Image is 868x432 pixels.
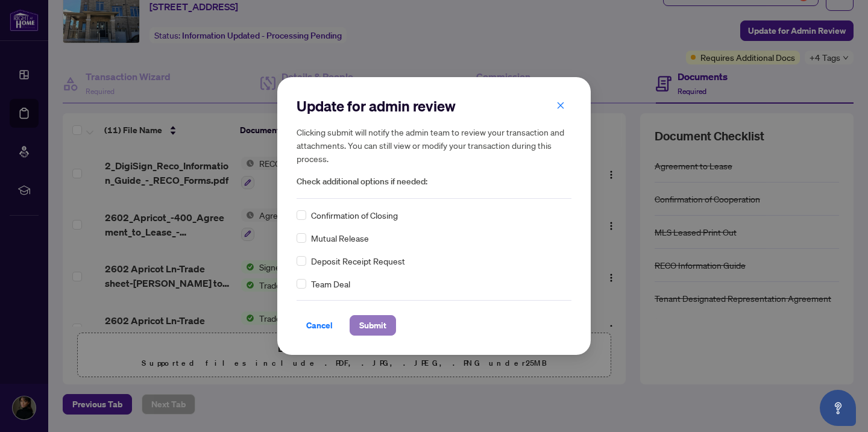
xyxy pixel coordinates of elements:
span: Team Deal [311,277,350,290]
button: Cancel [297,315,342,336]
span: Cancel [306,316,333,335]
button: Submit [350,315,396,336]
button: Open asap [820,390,856,426]
span: Submit [359,316,386,335]
span: Mutual Release [311,231,369,245]
h5: Clicking submit will notify the admin team to review your transaction and attachments. You can st... [297,125,571,165]
span: Check additional options if needed: [297,175,571,189]
h2: Update for admin review [297,96,571,116]
span: Deposit Receipt Request [311,254,405,268]
span: Confirmation of Closing [311,208,398,222]
span: close [556,101,565,110]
